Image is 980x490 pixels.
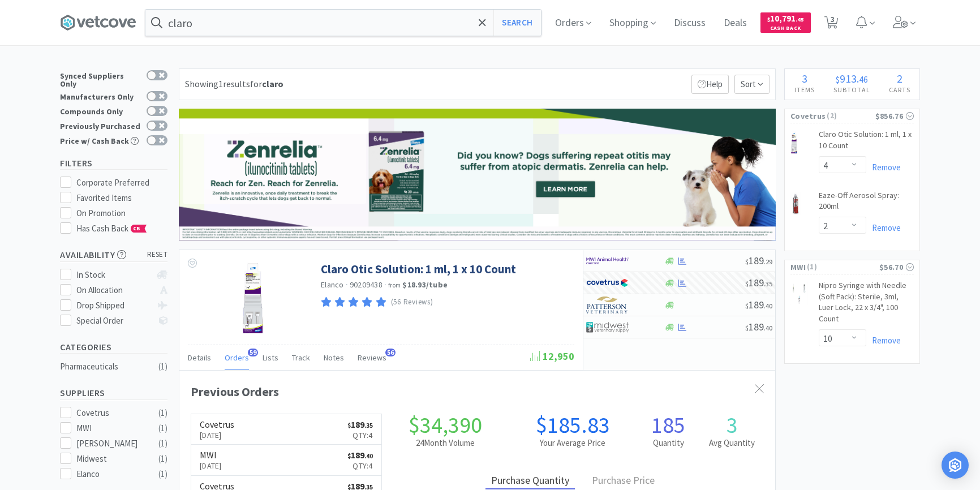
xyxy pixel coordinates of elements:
input: Search by item, sku, manufacturer, ingredient, size... [145,10,541,36]
h2: 24 Month Volume [382,436,509,450]
img: 67b6f46c480d46e29f57a2fbd2e9d149_380042.png [790,282,808,305]
span: 2 [897,71,902,85]
a: Eaze-Off Aerosol Spray: 200ml [819,190,914,217]
div: ( 1 ) [158,406,167,420]
img: f5e969b455434c6296c6d81ef179fa71_3.png [586,296,629,313]
h4: Items [785,84,824,95]
div: ( 1 ) [158,452,167,466]
span: . 45 [796,16,804,23]
h4: Subtotal [824,84,879,95]
img: c4b329866dc64165aaafe83dd17162c2_635078.png [240,261,265,335]
span: $ [767,16,770,23]
h1: 3 [700,414,764,436]
h1: $185.83 [509,414,637,436]
span: Cash Back [767,25,804,33]
div: Synced Suppliers Only [60,70,141,88]
span: Details [188,353,211,363]
h2: Your Average Price [509,436,637,450]
a: Covetrus[DATE]$189.35Qty:4 [191,414,381,445]
p: [DATE] [200,459,222,472]
h1: 185 [637,414,700,436]
img: c1e257ac96fe4d43b00c7aca17220129_38707.png [790,192,801,215]
div: Favorited Items [76,191,168,205]
a: Remove [866,222,901,233]
a: Claro Otic Solution: 1 ml, 1 x 10 Count [321,261,516,277]
div: Showing 1 results [185,77,283,92]
span: $ [745,302,749,310]
span: 59 [248,349,258,356]
div: Midwest [76,452,147,466]
span: Has Cash Back [76,223,147,234]
div: ( 1 ) [158,422,167,435]
span: CB [131,225,143,232]
span: · [384,280,386,290]
span: 189 [745,320,772,333]
span: . 29 [764,257,772,266]
h4: Carts [879,84,919,95]
a: Claro Otic Solution: 1 ml, 1 x 10 Count [819,129,914,156]
img: c4b329866dc64165aaafe83dd17162c2_635078.png [790,131,798,154]
div: [PERSON_NAME] [76,437,147,450]
h5: Availability [60,248,167,261]
img: 4dd14cff54a648ac9e977f0c5da9bc2e_5.png [586,319,629,336]
a: Deals [719,18,751,28]
a: Remove [866,335,901,346]
span: $ [745,257,749,266]
span: from [388,281,401,289]
h6: MWI [200,450,222,459]
a: Nipro Syringe with Needle (Soft Pack): Sterile, 3ml, Luer Lock, 22 x 3/4", 100 Count [819,280,914,329]
span: $ [347,422,351,429]
a: MWI[DATE]$189.40Qty:4 [191,445,381,476]
a: 3 [820,19,843,29]
span: . 35 [364,422,373,429]
p: (56 Reviews) [391,296,433,308]
span: 913 [840,71,857,85]
span: 189 [347,419,373,430]
span: $ [347,452,351,460]
img: 77fca1acd8b6420a9015268ca798ef17_1.png [586,274,629,291]
a: Elanco [321,280,344,290]
span: Orders [225,353,249,363]
div: Purchase Quantity [485,472,575,490]
p: Qty: 4 [347,429,373,441]
span: ( 2 ) [826,110,875,122]
div: $856.76 [875,110,914,122]
div: Corporate Preferred [76,176,168,190]
h1: $34,390 [382,414,509,436]
span: $ [836,74,840,85]
span: 3 [802,71,807,85]
span: 90209438 [350,280,382,290]
div: Drop Shipped [76,299,152,312]
h5: Categories [60,341,167,354]
div: . [824,73,879,84]
span: Sort [734,75,770,94]
h2: Avg Quantity [700,436,764,450]
span: Covetrus [790,110,826,122]
span: Notes [324,353,344,363]
div: Previous Orders [191,382,764,402]
span: 189 [745,298,772,311]
span: MWI [790,261,806,273]
div: Purchase Price [586,472,660,490]
p: [DATE] [200,429,234,441]
div: Manufacturers Only [60,91,141,101]
div: ( 1 ) [158,360,167,373]
div: Compounds Only [60,106,141,115]
span: . 40 [764,302,772,310]
button: Search [493,10,540,36]
div: On Allocation [76,283,152,297]
span: $ [745,280,749,288]
span: ( 1 ) [806,261,879,273]
div: ( 1 ) [158,437,167,450]
span: $ [745,324,749,332]
span: · [346,280,348,290]
h5: Suppliers [60,386,167,399]
div: Elanco [76,467,147,481]
span: . 40 [364,452,373,460]
div: ( 1 ) [158,467,167,481]
div: Price w/ Cash Back [60,135,141,145]
div: Previously Purchased [60,121,141,130]
div: $56.70 [879,261,914,273]
h2: Quantity [637,436,700,450]
span: Reviews [358,353,386,363]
